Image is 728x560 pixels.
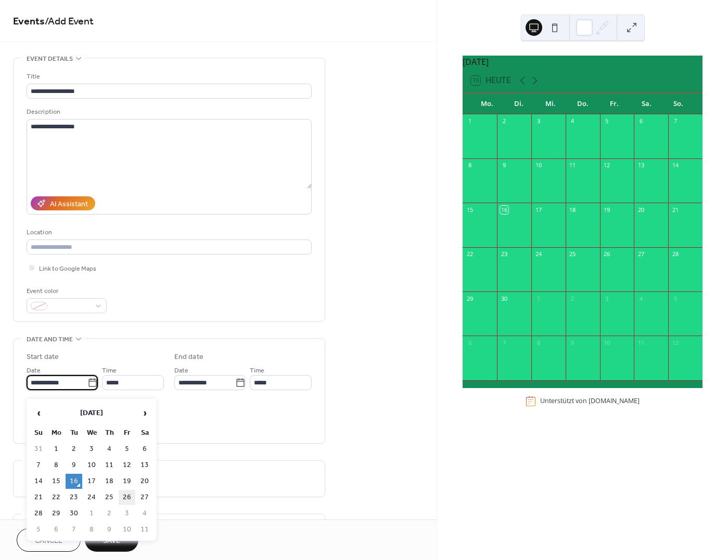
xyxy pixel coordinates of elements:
td: 11 [136,522,153,537]
div: 2 [500,117,508,125]
td: 7 [66,522,82,537]
button: Cancel [17,528,81,552]
div: 7 [500,339,508,346]
div: Fr. [598,94,630,114]
div: 6 [466,339,474,346]
span: Date [27,365,41,376]
div: 6 [637,117,645,125]
span: Save [103,536,120,546]
div: Description [27,106,310,117]
div: 4 [569,117,577,125]
td: 28 [30,506,47,521]
div: 11 [569,162,577,169]
div: 30 [500,295,508,302]
div: 5 [603,117,611,125]
td: 3 [83,442,100,457]
td: 17 [83,474,100,489]
td: 8 [48,458,65,473]
div: 9 [500,162,508,169]
td: 26 [119,490,135,505]
button: AI Assistant [31,196,95,210]
td: 14 [30,474,47,489]
span: Time [250,365,264,376]
td: 6 [136,442,153,457]
td: 27 [136,490,153,505]
th: Tu [66,425,82,441]
span: › [137,403,152,423]
td: 1 [48,442,65,457]
div: 25 [569,250,577,258]
span: Date and time [27,334,73,345]
td: 29 [48,506,65,521]
div: So. [662,94,694,114]
div: Sa. [631,94,662,114]
td: 18 [101,474,118,489]
div: 18 [569,206,577,214]
a: [DOMAIN_NAME] [589,397,640,406]
td: 20 [136,474,153,489]
td: 12 [119,458,135,473]
td: 7 [30,458,47,473]
div: Event color [27,286,105,297]
th: Mo [48,425,65,441]
span: Cancel [35,536,62,546]
div: 23 [500,250,508,258]
div: 3 [603,295,611,302]
td: 16 [66,474,82,489]
span: Link to Google Maps [39,263,96,274]
div: 26 [603,250,611,258]
td: 11 [101,458,118,473]
td: 22 [48,490,65,505]
div: 12 [671,339,679,346]
td: 2 [66,442,82,457]
div: End date [174,352,203,363]
div: Start date [27,352,59,363]
td: 9 [101,522,118,537]
div: Location [27,227,310,238]
div: 29 [466,295,474,302]
td: 2 [101,506,118,521]
div: 8 [466,162,474,169]
td: 30 [66,506,82,521]
a: Events [13,11,45,32]
td: 6 [48,522,65,537]
div: 19 [603,206,611,214]
th: Sa [136,425,153,441]
span: / Add Event [45,11,94,32]
div: [DATE] [463,56,703,68]
div: 13 [637,162,645,169]
div: 5 [671,295,679,302]
div: 28 [671,250,679,258]
th: We [83,425,100,441]
td: 5 [119,442,135,457]
td: 31 [30,442,47,457]
div: 11 [637,339,645,346]
div: 20 [637,206,645,214]
td: 24 [83,490,100,505]
td: 4 [101,442,118,457]
div: 12 [603,162,611,169]
div: Mi. [535,94,567,114]
div: 10 [534,162,542,169]
div: 15 [466,206,474,214]
td: 10 [83,458,100,473]
td: 10 [119,522,135,537]
div: 22 [466,250,474,258]
div: 24 [534,250,542,258]
div: Mo. [471,94,503,114]
div: 16 [500,206,508,214]
div: 1 [466,117,474,125]
td: 15 [48,474,65,489]
div: Title [27,71,310,82]
div: 27 [637,250,645,258]
div: 9 [569,339,577,346]
div: 8 [534,339,542,346]
td: 23 [66,490,82,505]
th: Th [101,425,118,441]
span: Event details [27,54,73,64]
div: Di. [503,94,535,114]
td: 21 [30,490,47,505]
div: AI Assistant [50,199,88,210]
td: 25 [101,490,118,505]
div: 21 [671,206,679,214]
